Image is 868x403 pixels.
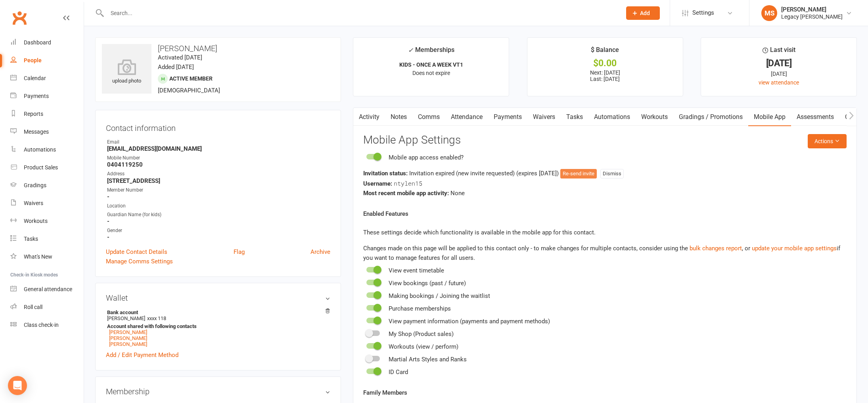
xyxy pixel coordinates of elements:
a: Payments [488,108,527,126]
div: Legacy [PERSON_NAME] [781,13,843,20]
a: Workouts [636,108,673,126]
a: Workouts [10,212,84,230]
a: Tasks [10,230,84,248]
a: Class kiosk mode [10,316,84,334]
div: Reports [24,111,43,117]
span: ntylen15 [394,179,422,187]
span: Add [640,10,650,16]
div: People [24,57,42,63]
div: [DATE] [708,59,849,67]
a: Automations [10,141,84,159]
div: Payments [24,93,49,99]
a: Gradings / Promotions [673,108,748,126]
a: Waivers [527,108,561,126]
a: Add / Edit Payment Method [106,350,178,360]
input: Search... [105,8,616,19]
h3: Wallet [106,294,330,302]
a: People [10,52,84,69]
a: Clubworx [10,8,29,28]
a: Reports [10,105,84,123]
div: Dashboard [24,39,51,46]
a: Gradings [10,177,84,194]
a: view attendance [759,79,799,86]
div: Workouts [24,218,48,224]
div: Member Number [107,186,330,194]
strong: - [107,234,330,241]
a: Waivers [10,194,84,212]
a: [PERSON_NAME] [109,341,147,347]
a: Roll call [10,298,84,316]
strong: Bank account [107,309,326,315]
a: Flag [234,247,245,257]
div: Location [107,202,330,210]
button: Actions [808,134,847,148]
span: Does not expire [412,70,450,76]
div: What's New [24,253,52,260]
div: Automations [24,146,56,153]
p: Next: [DATE] Last: [DATE] [535,69,676,82]
div: upload photo [102,59,151,85]
a: What's New [10,248,84,266]
a: General attendance kiosk mode [10,280,84,298]
div: Open Intercom Messenger [8,376,27,395]
button: Dismiss [600,169,624,178]
strong: - [107,218,330,225]
div: [DATE] [708,69,849,78]
div: [PERSON_NAME] [781,6,843,13]
a: Comms [412,108,445,126]
strong: Username: [363,180,392,187]
a: [PERSON_NAME] [109,329,147,335]
a: bulk changes report [690,245,742,252]
span: View bookings (past / future) [389,280,466,287]
div: Mobile app access enabled? [389,153,464,162]
div: General attendance [24,286,72,292]
strong: Most recent mobile app activity: [363,190,449,197]
strong: Account shared with following contacts [107,323,326,329]
span: Settings [692,4,714,22]
button: Re-send invite [560,169,597,178]
div: Changes made on this page will be applied to this contact only - to make changes for multiple con... [363,244,847,263]
a: Assessments [791,108,839,126]
a: Payments [10,87,84,105]
span: My Shop (Product sales) [389,330,454,338]
div: Roll call [24,304,42,310]
label: Enabled Features [363,209,408,219]
strong: KIDS - ONCE A WEEK VT1 [399,61,463,68]
time: Activated [DATE] [158,54,202,61]
span: xxxx 118‬ [147,315,166,321]
div: Messages [24,129,49,135]
label: Family Members [363,388,407,397]
a: Mobile App [748,108,791,126]
a: Attendance [445,108,488,126]
h3: Membership [106,387,330,396]
span: View payment information (payments and payment methods) [389,318,550,325]
a: Product Sales [10,159,84,177]
a: Messages [10,123,84,141]
span: [DEMOGRAPHIC_DATA] [158,87,220,94]
a: Archive [310,247,330,257]
div: MS [761,5,777,21]
i: ✓ [408,46,413,54]
strong: 0404119250 [107,161,330,168]
a: [PERSON_NAME] [109,335,147,341]
a: Automations [588,108,636,126]
a: Dashboard [10,34,84,52]
span: , or [690,245,752,252]
div: Last visit [763,45,795,59]
div: Email [107,138,330,146]
a: update your mobile app settings [752,245,837,252]
div: Guardian Name (for kids) [107,211,330,219]
span: (expires [DATE] ) [516,170,560,177]
time: Added [DATE] [158,63,194,71]
div: $ Balance [591,45,619,59]
li: [PERSON_NAME] [106,308,330,348]
span: View event timetable [389,267,444,274]
span: Purchase memberships [389,305,451,312]
h3: Mobile App Settings [363,134,847,146]
span: Active member [169,75,213,82]
div: Product Sales [24,164,58,171]
strong: Invitation status: [363,170,408,177]
span: Workouts (view / perform) [389,343,458,350]
div: Memberships [408,45,454,59]
div: Mobile Number [107,154,330,162]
